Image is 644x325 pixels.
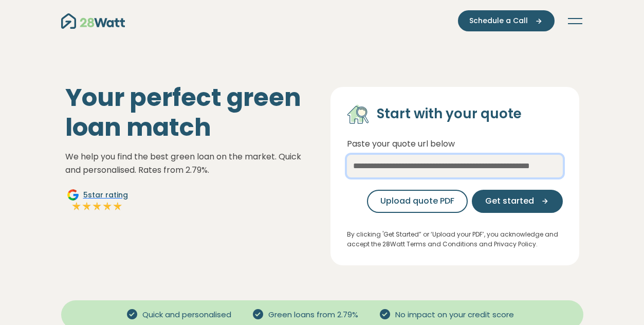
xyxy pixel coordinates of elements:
[65,83,314,142] h1: Your perfect green loan match
[485,195,534,207] span: Get started
[67,189,79,201] img: Google
[469,15,528,26] span: Schedule a Call
[264,309,362,321] span: Green loans from 2.79%
[367,190,468,213] button: Upload quote PDF
[61,13,125,29] img: 28Watt
[65,189,130,213] a: Google5star ratingFull starFull starFull starFull starFull star
[82,201,92,211] img: Full star
[347,137,563,151] p: Paste your quote url below
[138,309,235,321] span: Quick and personalised
[83,190,128,201] span: 5 star rating
[65,150,314,176] p: We help you find the best green loan on the market. Quick and personalised. Rates from 2.79%.
[472,190,563,213] button: Get started
[380,195,454,207] span: Upload quote PDF
[391,309,518,321] span: No impact on your credit score
[113,201,123,211] img: Full star
[458,10,555,31] button: Schedule a Call
[92,201,102,211] img: Full star
[377,105,522,123] h4: Start with your quote
[102,201,113,211] img: Full star
[567,16,583,26] button: Toggle navigation
[61,10,583,31] nav: Main navigation
[347,229,563,249] p: By clicking 'Get Started” or ‘Upload your PDF’, you acknowledge and accept the 28Watt Terms and C...
[71,201,82,211] img: Full star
